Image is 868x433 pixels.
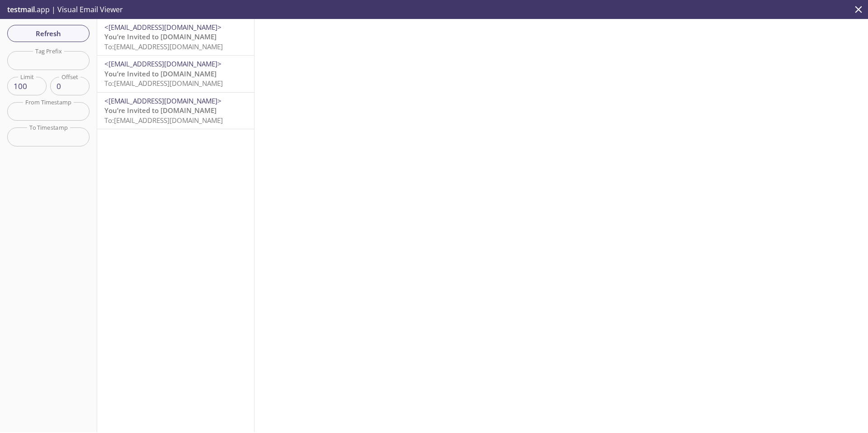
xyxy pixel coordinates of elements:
[97,19,254,55] div: <[EMAIL_ADDRESS][DOMAIN_NAME]>You’re Invited to [DOMAIN_NAME]To:[EMAIL_ADDRESS][DOMAIN_NAME]
[104,96,222,105] span: <[EMAIL_ADDRESS][DOMAIN_NAME]>
[97,93,254,129] div: <[EMAIL_ADDRESS][DOMAIN_NAME]>You’re Invited to [DOMAIN_NAME]To:[EMAIL_ADDRESS][DOMAIN_NAME]
[104,23,222,32] span: <[EMAIL_ADDRESS][DOMAIN_NAME]>
[104,106,217,115] span: You’re Invited to [DOMAIN_NAME]
[14,28,82,39] span: Refresh
[97,19,254,129] nav: emails
[7,5,35,14] span: testmail
[104,32,217,41] span: You’re Invited to [DOMAIN_NAME]
[7,25,90,42] button: Refresh
[104,69,217,78] span: You’re Invited to [DOMAIN_NAME]
[104,59,222,68] span: <[EMAIL_ADDRESS][DOMAIN_NAME]>
[104,116,223,125] span: To: [EMAIL_ADDRESS][DOMAIN_NAME]
[97,56,254,92] div: <[EMAIL_ADDRESS][DOMAIN_NAME]>You’re Invited to [DOMAIN_NAME]To:[EMAIL_ADDRESS][DOMAIN_NAME]
[104,42,223,51] span: To: [EMAIL_ADDRESS][DOMAIN_NAME]
[104,79,223,88] span: To: [EMAIL_ADDRESS][DOMAIN_NAME]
